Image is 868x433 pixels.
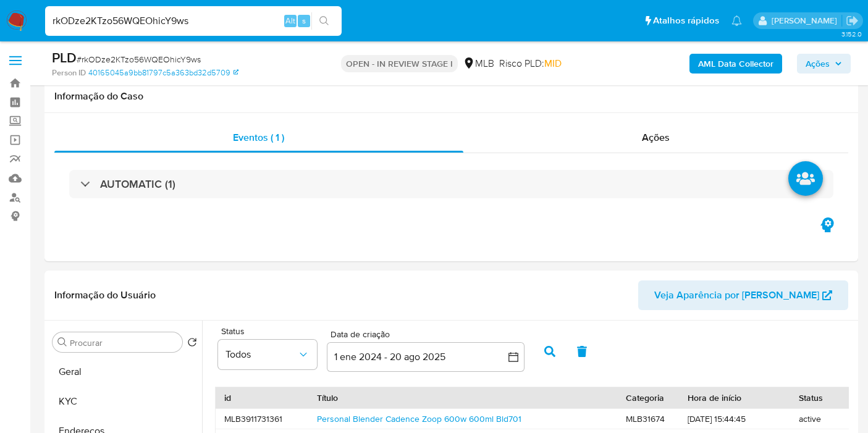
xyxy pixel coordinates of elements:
button: search-icon [311,12,337,30]
h1: Informação do Caso [54,90,848,103]
button: Geral [48,357,202,387]
p: OPEN - IN REVIEW STAGE I [341,55,458,72]
div: AUTOMATIC (1) [69,170,833,198]
button: common.sort_by [218,340,317,369]
div: [DATE] 15:44:45 [679,409,790,429]
b: AML Data Collector [698,54,773,74]
div: MLB3911731361 [216,409,308,429]
button: 1 ene 2024 - 20 ago 2025 [327,342,525,372]
div: MLB [463,57,494,70]
span: Eventos ( 1 ) [233,130,284,145]
span: s [302,15,306,27]
input: Pesquise usuários ou casos... [45,13,342,29]
input: Procurar [70,337,177,348]
b: Person ID [52,67,86,78]
span: Ações [642,130,670,145]
span: MID [544,56,562,70]
span: Todos [225,348,297,361]
span: Risco PLD: [499,57,562,70]
button: Veja Aparência por [PERSON_NAME] [638,280,848,310]
h1: Informação do Usuário [54,289,156,301]
div: Data de criação [327,329,525,340]
span: # rkODze2KTzo56WQEOhicY9ws [77,53,201,65]
button: Ações [797,54,851,74]
button: Retornar ao pedido padrão [187,337,197,351]
b: PLD [52,48,77,67]
h3: AUTOMATIC (1) [100,177,175,191]
div: Título [317,392,609,404]
button: KYC [48,387,202,416]
span: Atalhos rápidos [653,14,719,27]
span: Alt [285,15,295,27]
a: Notificações [731,15,742,26]
div: Hora de início [688,392,782,404]
button: AML Data Collector [689,54,782,74]
a: 40165045a9bb81797c5a363bd32d5709 [88,67,238,78]
button: Procurar [57,337,67,347]
div: id [224,392,300,404]
span: Veja Aparência por [PERSON_NAME] [654,280,819,310]
div: MLB31674 [617,409,679,429]
span: Status [221,327,320,335]
div: Categoria [626,392,670,404]
a: Personal Blender Cadence Zoop 600w 600ml Bld701 [317,413,521,425]
a: Sair [846,14,859,27]
p: vitoria.caldeira@mercadolivre.com [772,15,841,27]
span: Ações [806,54,830,74]
div: Status [799,392,843,404]
div: active [790,409,852,429]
